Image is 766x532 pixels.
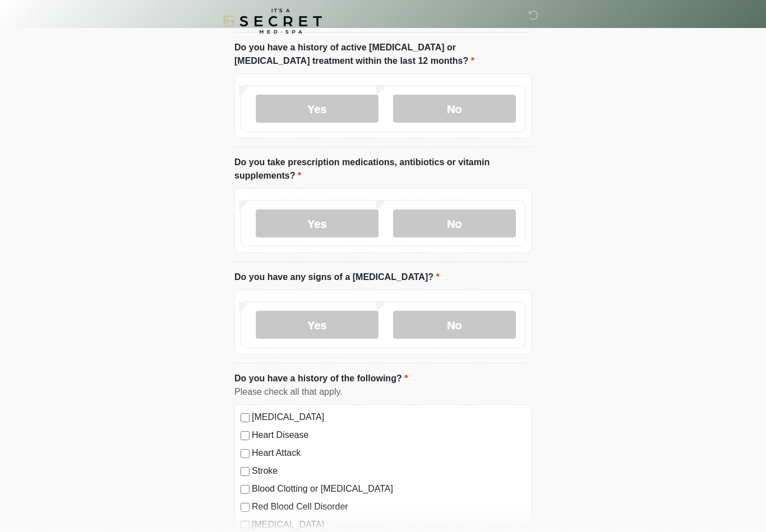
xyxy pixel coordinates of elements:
input: Red Blood Cell Disorder [241,503,250,512]
label: Heart Disease [252,428,525,442]
label: No [393,95,516,123]
input: [MEDICAL_DATA] [241,521,250,530]
label: Do you have a history of active [MEDICAL_DATA] or [MEDICAL_DATA] treatment within the last 12 mon... [234,41,532,68]
label: Yes [256,209,379,237]
div: Please check all that apply. [234,385,532,399]
input: [MEDICAL_DATA] [241,413,250,422]
label: [MEDICAL_DATA] [252,410,525,424]
img: It's A Secret Med Spa Logo [223,8,322,34]
label: [MEDICAL_DATA] [252,518,525,531]
label: Blood Clotting or [MEDICAL_DATA] [252,482,525,496]
label: Yes [256,311,379,339]
input: Stroke [241,467,250,476]
label: No [393,209,516,237]
input: Blood Clotting or [MEDICAL_DATA] [241,485,250,494]
label: Do you have a history of the following? [234,372,408,385]
label: Stroke [252,464,525,478]
label: Yes [256,95,379,123]
input: Heart Attack [241,449,250,458]
label: Heart Attack [252,446,525,460]
input: Heart Disease [241,431,250,440]
label: Do you have any signs of a [MEDICAL_DATA]? [234,270,440,284]
label: Do you take prescription medications, antibiotics or vitamin supplements? [234,156,532,183]
label: No [393,311,516,339]
label: Red Blood Cell Disorder [252,500,525,514]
